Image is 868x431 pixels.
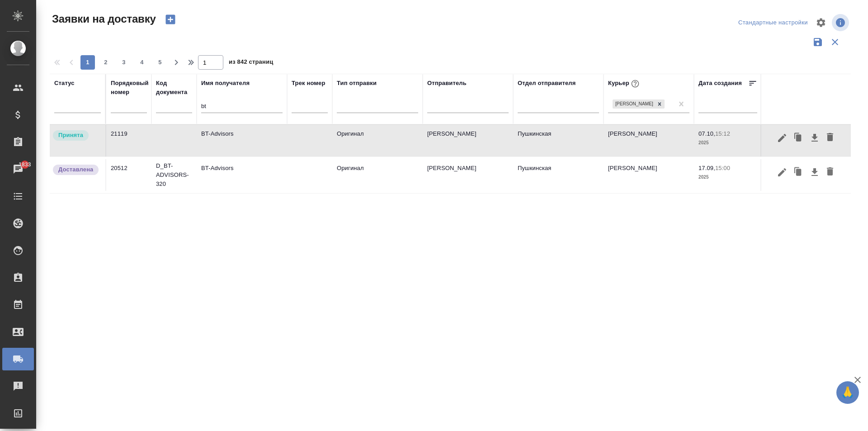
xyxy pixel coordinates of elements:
td: [PERSON_NAME] [604,159,694,191]
p: 17.09, [698,165,715,171]
p: 07.10, [698,130,715,137]
span: Заявки на доставку [50,12,156,26]
p: 2025 [698,173,757,182]
div: Тип отправки [337,79,377,88]
span: Настроить таблицу [810,12,832,33]
div: Отправитель [427,79,467,88]
button: Редактировать [774,164,790,181]
div: Код документа [156,79,192,97]
button: 2 [99,55,113,70]
td: [PERSON_NAME] [604,125,694,156]
button: Скачать [807,164,822,181]
div: Документы доставлены, фактическая дата доставки проставиться автоматически [52,164,101,176]
button: Сбросить фильтры [826,33,844,51]
button: 5 [153,55,167,70]
td: D_BT-ADVISORS-320 [151,157,197,193]
button: 3 [117,55,131,70]
div: Курьер назначен [52,129,101,142]
div: Статус [54,79,75,88]
button: Создать [160,12,181,27]
div: Имя получателя [201,79,250,88]
button: Удалить [822,164,838,181]
div: [PERSON_NAME] [613,99,655,109]
button: Клонировать [790,129,807,147]
span: Посмотреть информацию [832,14,851,31]
td: 20512 [106,159,151,191]
p: 15:12 [715,130,730,137]
td: BT-Advisors [197,125,287,156]
td: [PERSON_NAME] [423,125,513,156]
span: 🙏 [840,383,855,402]
a: 1833 [2,158,34,180]
span: 1833 [13,160,36,169]
div: Иванова Евгения [612,99,665,110]
button: При выборе курьера статус заявки автоматически поменяется на «Принята» [629,78,641,90]
td: Пушкинская [513,159,604,191]
button: 4 [135,55,149,70]
div: Трек номер [292,79,325,88]
div: split button [736,16,810,30]
td: BT-Advisors [197,159,287,191]
div: Дата создания [698,79,742,88]
button: Сохранить фильтры [809,33,826,51]
td: Оригинал [332,159,423,191]
span: 3 [117,58,131,67]
div: Отдел отправителя [518,79,576,88]
td: 21119 [106,125,151,156]
span: из 842 страниц [229,57,273,70]
p: 15:00 [715,165,730,171]
p: Доставлена [58,165,93,174]
td: [PERSON_NAME] [423,159,513,191]
div: Порядковый номер [111,79,149,97]
button: Клонировать [790,164,807,181]
button: 🙏 [836,381,859,404]
p: 2025 [698,138,757,147]
p: Принята [58,131,83,140]
button: Скачать [807,129,822,147]
div: Курьер [608,78,641,90]
span: 4 [135,58,149,67]
td: Оригинал [332,125,423,156]
span: 5 [153,58,167,67]
span: 2 [99,58,113,67]
td: Пушкинская [513,125,604,156]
